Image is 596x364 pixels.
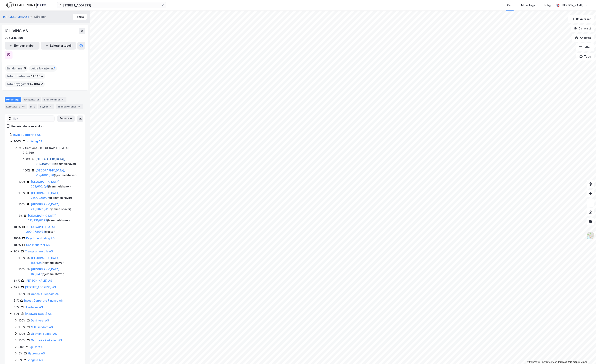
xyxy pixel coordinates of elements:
[26,225,80,234] div: ( fester )
[56,104,83,109] div: Transaksjoner
[11,124,44,129] div: Kun eiendoms-eierskap
[29,104,37,109] div: Info
[19,318,26,323] div: 100%
[36,168,80,178] div: ( hjemmelshaver )
[27,140,42,143] a: Ic Living AS
[19,292,26,296] div: 100%
[30,82,43,86] span: 42 094 ㎡
[31,325,53,329] a: Mill Eiendom AS
[507,3,513,8] div: Kart
[19,191,26,195] div: 100%
[5,73,45,79] div: Totalt tomteareal :
[36,157,65,165] a: [GEOGRAPHIC_DATA], 212/460/0/17
[31,319,49,322] a: Daninvest AS
[22,97,41,102] div: Aksjonærer
[14,249,20,254] div: 90%
[31,339,62,342] a: Østmarka Parkering AS
[23,146,80,155] div: 2 Sections - [GEOGRAPHIC_DATA], 212/460
[527,361,538,363] a: Mapbox
[34,14,46,19] div: Gårdeier
[30,345,44,349] a: Rp Drift AS
[28,214,57,222] a: [GEOGRAPHIC_DATA], 215/231/0/223
[77,105,81,108] div: 19
[36,169,65,177] a: [GEOGRAPHIC_DATA], 212/460/0/26
[31,332,57,335] a: Østmarka Lager AS
[38,104,54,109] div: Styret
[561,3,583,8] div: [PERSON_NAME]
[19,338,26,343] div: 100%
[5,36,23,40] div: 996 345 459
[31,74,44,79] span: 11 645 ㎡
[73,14,87,20] button: Tilbake
[57,115,75,122] button: Ekspander
[558,361,578,363] a: Improve this map
[576,345,596,364] div: Kontrollprogram for chat
[62,2,161,8] input: Søk på adresse, matrikkel, gårdeiere, leietakere eller personer
[31,191,80,200] div: ( hjemmelshaver )
[31,267,80,276] div: ( hjemmelshaver )
[25,286,56,289] a: [STREET_ADDRESS] AS
[41,42,76,50] button: Leietakertabell
[576,53,594,60] button: Tags
[61,98,65,101] div: 5
[42,97,66,102] div: Eiendommer
[19,256,26,260] div: 100%
[521,3,535,8] div: Mine Tags
[571,25,594,32] button: Datasett
[19,179,26,184] div: 100%
[54,66,55,71] span: 1
[538,361,557,363] a: OpenStreetMap
[14,305,20,310] div: 50%
[25,305,43,309] a: Ulvetanna AS
[5,81,45,87] div: Totalt byggareal :
[587,232,594,239] img: Z
[14,278,20,283] div: 84%
[19,331,26,336] div: 100%
[28,213,80,223] div: ( hjemmelshaver )
[29,65,57,72] div: Leide lokasjoner :
[568,15,594,23] button: Bokmerker
[572,34,594,42] button: Analyse
[6,2,47,9] img: logo.f888ab2527a4732fd821a326f86c7f29.svg
[5,28,29,34] div: IC LIVING AS
[19,325,26,329] div: 100%
[3,15,30,19] button: [STREET_ADDRESS]
[544,3,551,8] div: Bolig
[36,157,80,166] div: ( hjemmelshaver )
[576,345,596,364] iframe: Chat Widget
[19,358,22,362] div: 5%
[21,105,25,108] div: 20
[26,237,55,240] a: Keystone Holding AS
[19,213,23,218] div: 3%
[25,279,52,282] a: [PERSON_NAME] AS
[5,104,27,109] div: Leietakere
[5,42,39,50] button: Eiendomstabell
[19,345,24,349] div: 50%
[19,267,26,272] div: 100%
[25,312,52,315] a: [PERSON_NAME] AS
[25,250,53,253] a: Trangesmauet 1a AS
[49,105,53,108] div: 3
[24,66,26,71] span: 5
[23,157,30,162] div: 100%
[12,116,54,122] input: Søk
[31,191,60,199] a: [GEOGRAPHIC_DATA], 214/392/0/37
[19,351,23,356] div: 6%
[5,97,21,102] div: Portefølje
[31,179,80,189] div: ( hjemmelshaver )
[24,299,63,302] a: Invest Corporate Finance AS
[13,133,41,136] a: Invest Corporate AS
[31,268,60,276] a: [GEOGRAPHIC_DATA], 165/647
[14,312,20,316] div: 50%
[31,203,60,211] a: [GEOGRAPHIC_DATA], 215/382/0/41
[14,285,20,290] div: 67%
[14,139,21,144] div: 100%
[23,168,30,173] div: 100%
[5,65,28,72] div: Eiendommer :
[28,352,45,355] a: Hydronor AS
[19,202,26,207] div: 100%
[31,180,60,188] a: [GEOGRAPHIC_DATA], 208/600/0/4
[576,43,594,51] button: Filter
[14,243,21,247] div: 100%
[31,202,80,211] div: ( hjemmelshaver )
